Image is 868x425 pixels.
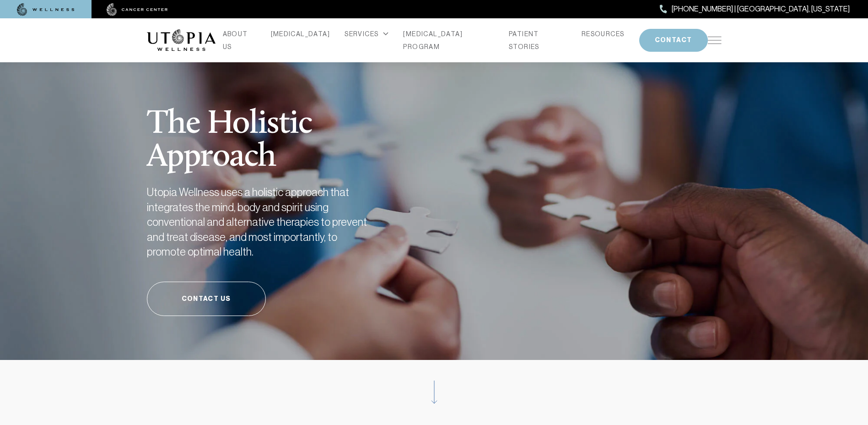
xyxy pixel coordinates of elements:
h1: The Holistic Approach [147,85,417,174]
span: [PHONE_NUMBER] | [GEOGRAPHIC_DATA], [US_STATE] [672,3,850,15]
a: Contact Us [147,282,266,316]
button: CONTACT [639,29,708,52]
img: cancer center [107,3,168,16]
h2: Utopia Wellness uses a holistic approach that integrates the mind, body and spirit using conventi... [147,185,376,260]
a: [MEDICAL_DATA] [271,27,330,40]
a: [MEDICAL_DATA] PROGRAM [403,27,494,53]
img: logo [147,29,216,51]
img: wellness [17,3,75,16]
a: ABOUT US [223,27,256,53]
div: SERVICES [345,27,388,40]
a: [PHONE_NUMBER] | [GEOGRAPHIC_DATA], [US_STATE] [660,3,850,15]
img: icon-hamburger [708,37,722,44]
a: PATIENT STORIES [509,27,567,53]
a: RESOURCES [582,27,625,40]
